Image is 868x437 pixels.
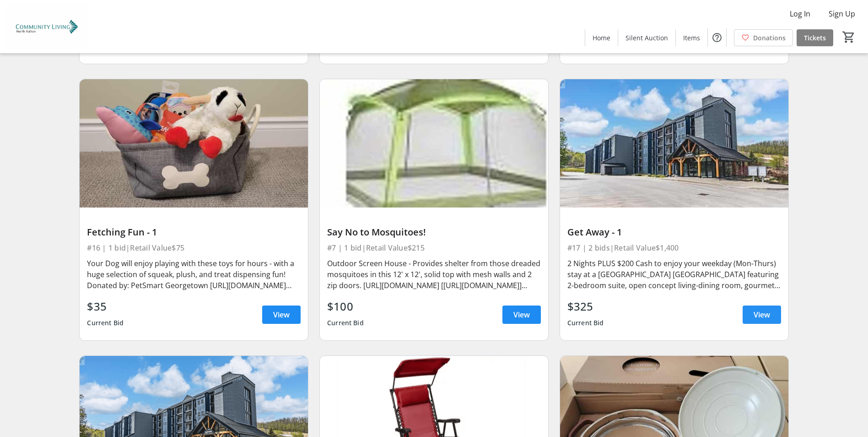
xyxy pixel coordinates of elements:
[567,241,781,254] div: #17 | 2 bids | Retail Value $1,400
[676,29,707,46] a: Items
[80,79,308,208] img: Fetching Fun - 1
[593,33,610,43] span: Home
[87,227,301,238] div: Fetching Fun - 1
[327,241,541,254] div: #7 | 1 bid | Retail Value $215
[327,258,541,291] div: Outdoor Screen House - Provides shelter from those dreaded mosquitoes in this 12' x 12', solid to...
[790,8,810,19] span: Log In
[585,29,618,46] a: Home
[87,298,124,315] div: $35
[618,29,675,46] a: Silent Auction
[754,309,770,320] span: View
[327,298,364,315] div: $100
[567,258,781,291] div: 2 Nights PLUS $200 Cash to enjoy your weekday (Mon-Thurs) stay at a [GEOGRAPHIC_DATA] [GEOGRAPHIC...
[567,227,781,238] div: Get Away - 1
[513,309,530,320] span: View
[708,28,726,47] button: Help
[683,33,700,43] span: Items
[87,315,124,331] div: Current Bid
[5,4,87,49] img: Community Living North Halton's Logo
[829,8,855,19] span: Sign Up
[320,79,548,208] img: Say No to Mosquitoes!
[821,6,863,21] button: Sign Up
[625,33,668,43] span: Silent Auction
[502,306,541,324] a: View
[87,241,301,254] div: #16 | 1 bid | Retail Value $75
[327,315,364,331] div: Current Bid
[804,33,826,43] span: Tickets
[797,29,833,46] a: Tickets
[734,29,793,46] a: Donations
[567,298,604,315] div: $325
[782,6,818,21] button: Log In
[743,306,781,324] a: View
[87,258,301,291] div: Your Dog will enjoy playing with these toys for hours - with a huge selection of squeak, plush, a...
[327,227,541,238] div: Say No to Mosquitoes!
[273,309,290,320] span: View
[753,33,786,43] span: Donations
[262,306,301,324] a: View
[841,29,857,45] button: Cart
[560,79,788,208] img: Get Away - 1
[567,315,604,331] div: Current Bid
